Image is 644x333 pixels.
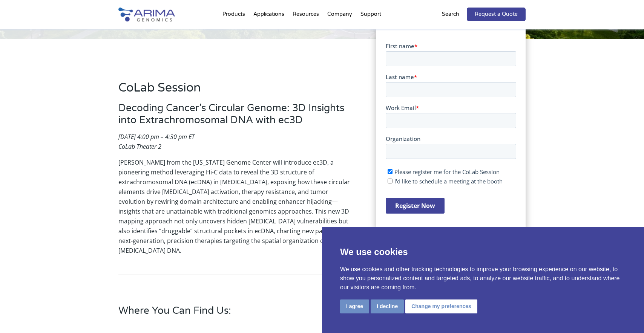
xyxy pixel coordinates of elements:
p: We use cookies [340,245,626,259]
p: [PERSON_NAME] from the [US_STATE] Genome Center will introduce ec3D, a pioneering method leveragi... [118,157,354,255]
a: Request a Quote [467,8,526,21]
button: I agree [340,299,369,313]
em: [DATE] 4:00 pm – 4:30 pm ET [118,133,195,141]
h3: Where You Can Find Us: [118,305,354,322]
button: I decline [371,299,404,313]
h3: Decoding Cancer’s Circular Genome: 3D Insights into Extrachromosomal DNA with ec3D [118,102,354,132]
img: Arima-Genomics-logo [118,8,175,21]
button: Change my preferences [405,299,477,313]
h2: CoLab Session [118,79,354,102]
em: CoLab Theater 2 [118,142,161,151]
p: We use cookies and other tracking technologies to improve your browsing experience on our website... [340,265,626,292]
iframe: Form 1 [386,42,516,220]
p: Search [442,9,459,19]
